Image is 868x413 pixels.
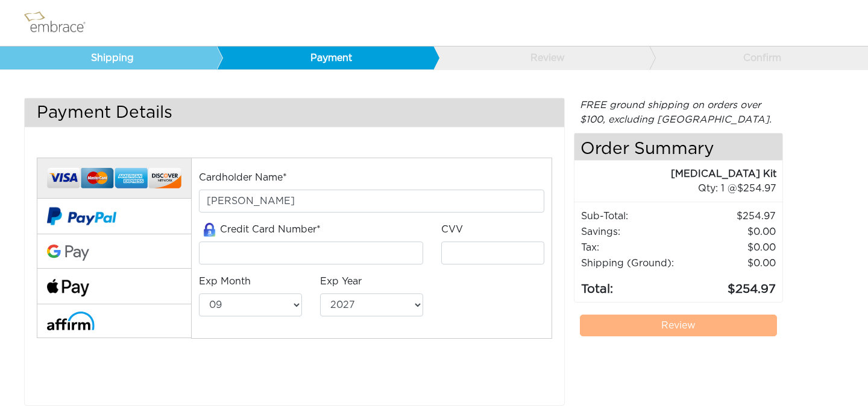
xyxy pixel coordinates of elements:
h4: Order Summary [574,133,783,161]
label: Exp Month [199,274,251,289]
img: credit-cards.png [47,164,181,192]
img: logo.png [21,8,99,38]
img: paypal-v2.png [47,199,116,234]
img: amazon-lock.png [199,223,220,237]
td: 0.00 [688,224,776,240]
td: Shipping (Ground): [580,255,688,271]
a: Review [433,46,650,69]
a: Review [580,315,778,336]
td: 254.97 [688,271,776,299]
td: Savings : [580,224,688,240]
label: CVV [441,222,463,237]
td: 0.00 [688,240,776,255]
img: fullApplePay.png [47,279,89,296]
td: $0.00 [688,255,776,271]
a: Payment [216,46,433,69]
div: FREE ground shipping on orders over $100, excluding [GEOGRAPHIC_DATA]. [574,98,784,127]
label: Cardholder Name* [199,170,287,185]
a: Confirm [649,46,866,69]
td: Sub-Total: [580,208,688,224]
label: Credit Card Number* [199,222,321,237]
img: Google-Pay-Logo.svg [47,245,89,261]
label: Exp Year [320,274,362,289]
img: affirm-logo.svg [47,312,95,330]
div: [MEDICAL_DATA] Kit [574,167,777,181]
h3: Payment Details [25,98,564,127]
td: 254.97 [688,208,776,224]
td: Total: [580,271,688,299]
div: 1 @ [590,181,777,196]
span: 254.97 [737,184,776,193]
td: Tax: [580,240,688,255]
